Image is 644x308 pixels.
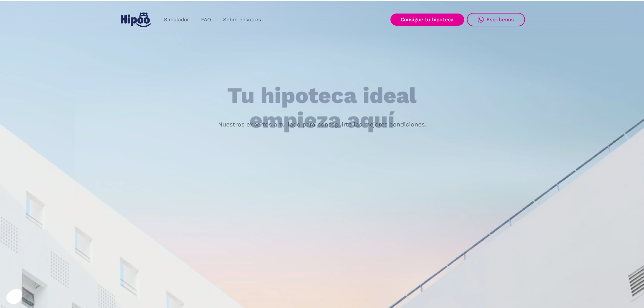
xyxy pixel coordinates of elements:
[119,10,152,30] a: home
[486,17,514,23] div: Escríbenos
[390,14,464,26] a: Consigue tu hipoteca
[467,13,525,26] a: Escríbenos
[158,13,195,26] a: Simulador
[194,84,450,133] h1: Tu hipoteca ideal empieza aquí
[217,13,267,26] a: Sobre nosotros
[195,13,217,26] a: FAQ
